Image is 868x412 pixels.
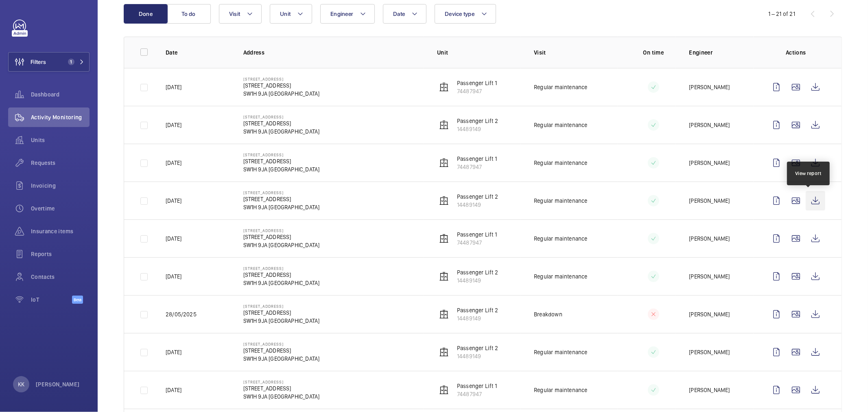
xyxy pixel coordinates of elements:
span: Device type [445,11,474,17]
span: Filters [31,58,46,66]
p: Address [243,48,424,57]
p: [PERSON_NAME] [689,386,730,394]
button: Engineer [320,4,375,24]
p: SW1H 9JA [GEOGRAPHIC_DATA] [243,279,320,287]
img: elevator.svg [439,234,449,243]
p: [DATE] [166,386,181,394]
img: elevator.svg [439,272,449,281]
p: [STREET_ADDRESS] [243,152,320,157]
p: Regular maintenance [534,121,587,129]
span: 1 [68,59,74,65]
p: Passenger Lift 1 [457,230,497,239]
p: [PERSON_NAME] [689,197,730,205]
img: elevator.svg [439,82,449,92]
button: Date [383,4,426,24]
p: 28/05/2025 [166,310,197,318]
p: Passenger Lift 2 [457,268,498,276]
p: SW1H 9JA [GEOGRAPHIC_DATA] [243,241,320,249]
p: Passenger Lift 2 [457,193,498,201]
span: Units [31,136,90,144]
p: [STREET_ADDRESS] [243,346,320,355]
p: [PERSON_NAME] [689,272,730,281]
p: 14489149 [457,276,498,285]
p: [STREET_ADDRESS] [243,157,320,165]
p: 14489149 [457,352,498,360]
p: Passenger Lift 1 [457,155,497,163]
p: [STREET_ADDRESS] [243,266,320,271]
p: [PERSON_NAME] [689,121,730,129]
p: Engineer [689,48,754,57]
p: [STREET_ADDRESS] [243,81,320,90]
p: On time [631,48,676,57]
p: Visit [534,48,618,57]
p: Regular maintenance [534,197,587,205]
p: [DATE] [166,121,181,129]
p: [DATE] [166,234,181,243]
p: 74487947 [457,390,497,398]
p: [PERSON_NAME] [36,380,80,388]
p: SW1H 9JA [GEOGRAPHIC_DATA] [243,165,320,173]
img: elevator.svg [439,309,449,319]
span: Overtime [31,204,90,213]
p: SW1H 9JA [GEOGRAPHIC_DATA] [243,203,320,211]
button: Visit [219,4,262,24]
p: [STREET_ADDRESS] [243,77,320,81]
p: 74487947 [457,239,497,247]
p: Regular maintenance [534,83,587,91]
span: Dashboard [31,90,90,99]
p: [DATE] [166,272,181,281]
p: Regular maintenance [534,234,587,243]
p: [PERSON_NAME] [689,310,730,318]
img: elevator.svg [439,120,449,130]
div: View report [795,170,822,177]
button: Filters1 [8,52,90,72]
span: Reports [31,250,90,258]
p: [STREET_ADDRESS] [243,309,320,317]
p: Passenger Lift 2 [457,344,498,352]
p: [PERSON_NAME] [689,234,730,243]
p: Regular maintenance [534,272,587,281]
span: Engineer [330,11,353,17]
p: [STREET_ADDRESS] [243,233,320,241]
p: Regular maintenance [534,348,587,356]
p: Breakdown [534,310,562,318]
p: [PERSON_NAME] [689,83,730,91]
p: SW1H 9JA [GEOGRAPHIC_DATA] [243,317,320,325]
p: [DATE] [166,348,181,356]
img: elevator.svg [439,347,449,357]
p: Passenger Lift 1 [457,382,497,390]
span: Activity Monitoring [31,113,90,121]
p: [STREET_ADDRESS] [243,271,320,279]
span: Date [393,11,405,17]
p: Unit [437,48,521,57]
span: Requests [31,159,90,167]
span: Beta [72,296,83,304]
p: Date [166,48,230,57]
p: [PERSON_NAME] [689,348,730,356]
span: Invoicing [31,182,90,190]
img: elevator.svg [439,196,449,206]
p: [STREET_ADDRESS] [243,342,320,346]
p: [STREET_ADDRESS] [243,379,320,384]
p: Passenger Lift 2 [457,117,498,125]
p: Regular maintenance [534,386,587,394]
p: [STREET_ADDRESS] [243,114,320,119]
p: 74487947 [457,87,497,95]
p: [STREET_ADDRESS] [243,195,320,203]
img: elevator.svg [439,158,449,168]
span: Unit [280,11,291,17]
p: 14489149 [457,314,498,322]
div: 1 – 21 of 21 [768,10,795,18]
p: Passenger Lift 1 [457,79,497,87]
p: SW1H 9JA [GEOGRAPHIC_DATA] [243,355,320,363]
p: [STREET_ADDRESS] [243,384,320,392]
p: [STREET_ADDRESS] [243,190,320,195]
p: SW1H 9JA [GEOGRAPHIC_DATA] [243,127,320,136]
p: Actions [767,48,825,57]
span: Contacts [31,273,90,281]
button: Done [124,4,168,24]
p: 14489149 [457,201,498,209]
p: [DATE] [166,83,181,91]
p: KK [18,380,24,388]
p: Regular maintenance [534,159,587,167]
